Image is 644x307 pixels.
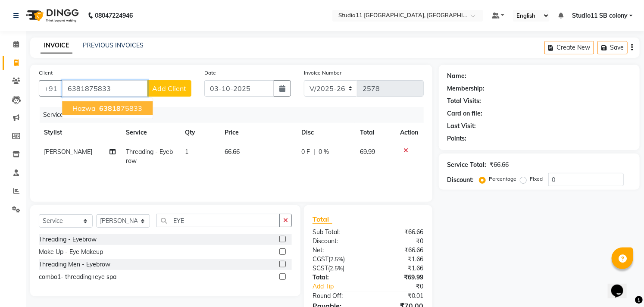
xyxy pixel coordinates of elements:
[62,80,147,97] input: Search by Name/Mobile/Email/Code
[313,255,328,263] span: CGST
[360,148,375,156] span: 69.99
[490,160,509,169] div: ₹66.66
[97,104,142,113] ngb-highlight: 75833
[530,175,543,183] label: Fixed
[313,215,332,224] span: Total
[39,247,103,257] div: Make Up - Eye Makeup
[330,256,343,263] span: 2.5%
[306,237,368,246] div: Discount:
[368,264,430,273] div: ₹1.66
[368,291,430,301] div: ₹0.01
[180,123,220,142] th: Qty
[447,175,474,185] div: Discount:
[306,228,368,237] div: Sub Total:
[39,273,116,282] div: combo1- threading+eye spa
[330,265,343,272] span: 2.5%
[304,69,341,77] label: Invoice Number
[447,109,483,118] div: Card on file:
[44,148,92,156] span: [PERSON_NAME]
[306,246,368,255] div: Net:
[447,84,485,93] div: Membership:
[447,122,476,131] div: Last Visit:
[156,214,280,227] input: Search or Scan
[22,3,81,28] img: logo
[368,237,430,246] div: ₹0
[306,291,368,301] div: Round Off:
[447,160,487,169] div: Service Total:
[447,72,467,81] div: Name:
[72,104,96,113] span: Hazwa
[39,69,53,77] label: Client
[368,228,430,237] div: ₹66.66
[447,97,481,106] div: Total Visits:
[152,84,186,93] span: Add Client
[296,123,355,142] th: Disc
[39,123,121,142] th: Stylist
[95,3,133,28] b: 08047224946
[39,235,97,244] div: Threading - Eyebrow
[41,38,72,53] a: INVOICE
[368,246,430,255] div: ₹66.66
[39,260,110,269] div: Threading Men - Eyebrow
[447,134,467,143] div: Points:
[313,147,315,157] span: |
[39,80,63,97] button: +91
[378,282,430,291] div: ₹0
[147,80,191,97] button: Add Client
[225,148,240,156] span: 66.66
[40,107,430,123] div: Services
[306,255,368,264] div: ( )
[572,11,628,20] span: Studio11 SB colony
[83,41,144,49] a: PREVIOUS INVOICES
[368,273,430,282] div: ₹69.99
[99,104,121,113] span: 63818
[219,123,296,142] th: Price
[306,273,368,282] div: Total:
[306,282,378,291] a: Add Tip
[306,264,368,273] div: ( )
[126,148,173,165] span: Threading - Eyebrow
[301,147,310,157] span: 0 F
[368,255,430,264] div: ₹1.66
[319,147,329,157] span: 0 %
[489,175,517,183] label: Percentage
[121,123,180,142] th: Service
[395,123,424,142] th: Action
[608,273,635,298] iframe: chat widget
[313,264,328,272] span: SGST
[544,41,594,54] button: Create New
[597,41,628,54] button: Save
[185,148,189,156] span: 1
[204,69,216,77] label: Date
[355,123,395,142] th: Total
